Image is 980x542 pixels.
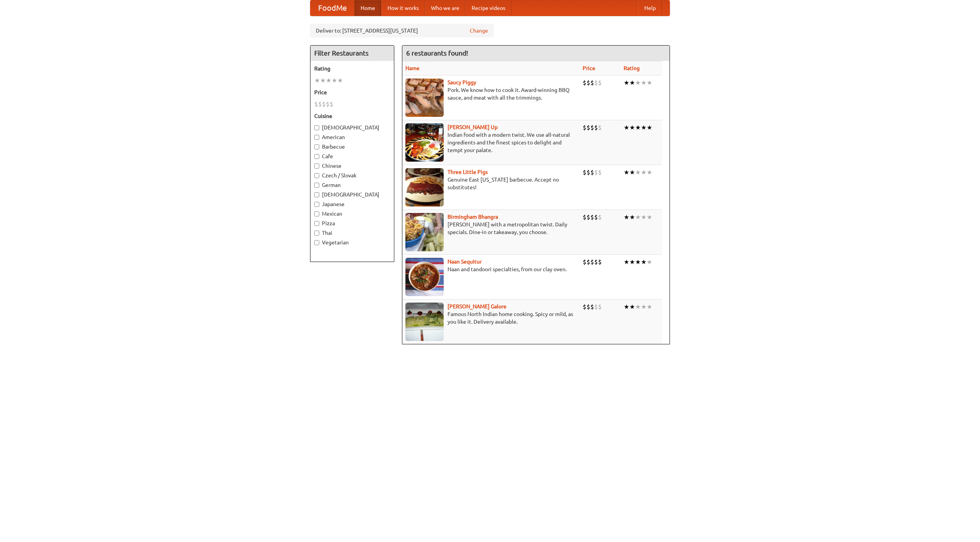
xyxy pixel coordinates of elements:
[598,123,602,132] li: $
[624,79,629,87] li: ★
[590,213,594,221] li: $
[314,192,319,197] input: [DEMOGRAPHIC_DATA]
[647,79,652,87] li: ★
[448,303,506,309] a: [PERSON_NAME] Galore
[594,213,598,221] li: $
[314,240,319,245] input: Vegetarian
[629,79,635,87] li: ★
[330,100,333,108] li: $
[635,303,641,311] li: ★
[337,76,343,85] li: ★
[405,258,444,296] img: naansequitur.jpg
[583,168,586,177] li: $
[405,65,420,71] a: Name
[314,152,390,160] label: Cafe
[583,213,586,221] li: $
[583,79,586,87] li: $
[635,168,641,177] li: ★
[647,123,652,132] li: ★
[594,303,598,311] li: $
[465,0,511,16] a: Recipe videos
[314,135,319,140] input: American
[332,76,337,85] li: ★
[381,0,425,16] a: How it works
[624,303,629,311] li: ★
[448,124,498,130] a: [PERSON_NAME] Up
[310,46,394,61] h4: Filter Restaurants
[314,231,319,236] input: Thai
[635,123,641,132] li: ★
[314,76,320,85] li: ★
[583,65,595,71] a: Price
[314,88,390,96] h5: Price
[314,143,390,151] label: Barbecue
[647,168,652,177] li: ★
[425,0,465,16] a: Who we are
[314,154,319,159] input: Cafe
[314,210,390,218] label: Mexican
[314,172,390,179] label: Czech / Slovak
[624,65,640,71] a: Rating
[405,123,444,162] img: curryup.jpg
[641,123,647,132] li: ★
[635,79,641,87] li: ★
[448,79,476,85] a: Saucy Piggy
[647,258,652,266] li: ★
[624,123,629,132] li: ★
[586,258,590,266] li: $
[583,258,586,266] li: $
[322,100,326,108] li: $
[629,213,635,221] li: ★
[320,76,326,85] li: ★
[314,173,319,178] input: Czech / Slovak
[586,79,590,87] li: $
[314,239,390,246] label: Vegetarian
[647,213,652,221] li: ★
[314,124,390,131] label: [DEMOGRAPHIC_DATA]
[624,258,629,266] li: ★
[314,125,319,130] input: [DEMOGRAPHIC_DATA]
[641,303,647,311] li: ★
[586,213,590,221] li: $
[586,303,590,311] li: $
[590,258,594,266] li: $
[405,79,444,117] img: saucy.jpg
[354,0,381,16] a: Home
[405,303,444,341] img: currygalore.jpg
[635,213,641,221] li: ★
[598,303,602,311] li: $
[314,181,390,189] label: German
[629,258,635,266] li: ★
[310,0,354,16] a: FoodMe
[326,100,330,108] li: $
[629,123,635,132] li: ★
[405,310,577,326] p: Famous North Indian home cooking. Spicy or mild, as you like it. Delivery available.
[314,221,319,226] input: Pizza
[635,258,641,266] li: ★
[583,303,586,311] li: $
[583,123,586,132] li: $
[594,258,598,266] li: $
[598,168,602,177] li: $
[641,79,647,87] li: ★
[598,79,602,87] li: $
[314,211,319,216] input: Mexican
[638,0,662,16] a: Help
[624,168,629,177] li: ★
[405,131,577,154] p: Indian food with a modern twist. We use all-natural ingredients and the finest spices to delight ...
[641,168,647,177] li: ★
[405,176,577,191] p: Genuine East [US_STATE] barbecue. Accept no substitutes!
[448,214,498,220] a: Birmingham Bhangra
[314,65,390,72] h5: Rating
[590,303,594,311] li: $
[594,123,598,132] li: $
[405,168,444,206] img: littlepigs.jpg
[314,164,319,169] input: Chinese
[448,259,482,265] a: Naan Sequitur
[647,303,652,311] li: ★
